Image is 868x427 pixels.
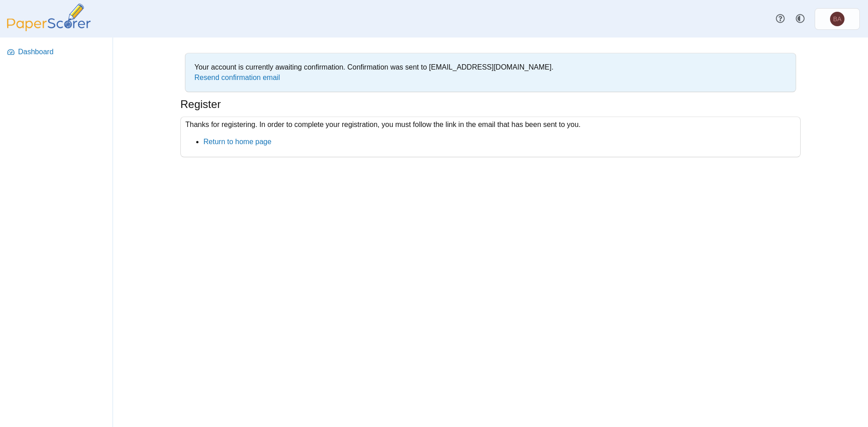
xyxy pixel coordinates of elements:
[203,138,271,145] a: Return to home page
[194,74,280,81] a: Resend confirmation email
[815,8,860,30] a: Brent Adams
[190,58,791,87] div: Your account is currently awaiting confirmation. Confirmation was sent to [EMAIL_ADDRESS][DOMAIN_...
[830,12,844,26] span: Brent Adams
[4,25,94,33] a: PaperScorer
[833,16,842,22] span: Brent Adams
[4,41,110,63] a: Dashboard
[4,4,94,31] img: PaperScorer
[180,117,801,158] div: Thanks for registering. In order to complete your registration, you must follow the link in the e...
[180,97,221,112] h1: Register
[18,47,106,57] span: Dashboard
